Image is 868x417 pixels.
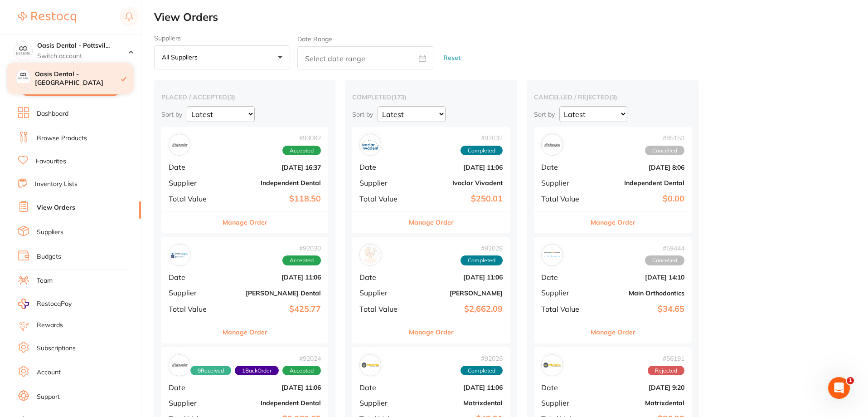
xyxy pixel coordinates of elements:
[412,164,503,171] b: [DATE] 11:06
[37,134,87,143] a: Browse Products
[352,110,373,118] p: Sort by
[223,321,267,343] button: Manage Order
[37,41,129,50] h4: Oasis Dental - Pottsville
[594,399,684,407] b: Matrixdental
[359,399,405,407] span: Supplier
[37,276,53,285] a: Team
[594,274,684,281] b: [DATE] 14:10
[224,274,321,281] b: [DATE] 11:06
[35,180,78,189] a: Inventory Lists
[37,321,63,330] a: Rewards
[18,12,76,23] img: Restocq Logo
[594,179,684,186] b: Independent Dental
[16,69,30,83] img: Oasis Dental - Pottsville
[412,194,503,204] b: $250.01
[409,321,454,343] button: Manage Order
[282,245,321,252] span: # 92030
[37,368,61,377] a: Account
[224,289,321,297] b: [PERSON_NAME] Dental
[534,93,692,101] h2: cancelled / rejected ( 3 )
[359,289,405,297] span: Supplier
[541,383,587,392] span: Date
[282,366,321,376] span: Accepted
[282,255,321,265] span: Accepted
[169,273,217,281] span: Date
[847,377,854,384] span: 1
[169,195,217,203] span: Total Value
[362,136,379,153] img: Ivoclar Vivadent
[37,392,60,402] a: Support
[461,255,503,265] span: Completed
[190,366,231,376] span: Received
[412,384,503,391] b: [DATE] 11:06
[161,110,182,118] p: Sort by
[359,383,405,392] span: Date
[541,399,587,407] span: Supplier
[37,344,76,353] a: Subscriptions
[412,289,503,297] b: [PERSON_NAME]
[223,211,267,233] button: Manage Order
[645,255,684,265] span: Cancelled
[37,252,61,261] a: Budgets
[154,34,290,42] label: Suppliers
[169,305,217,313] span: Total Value
[594,289,684,297] b: Main Orthodontics
[162,53,201,61] p: All suppliers
[541,195,587,203] span: Total Value
[171,246,188,264] img: Erskine Dental
[412,274,503,281] b: [DATE] 11:06
[37,52,129,61] p: Switch account
[297,35,332,43] label: Date Range
[37,109,68,118] a: Dashboard
[190,355,321,362] span: # 92024
[224,399,321,407] b: Independent Dental
[543,357,561,374] img: Matrixdental
[648,355,684,362] span: # 56191
[37,228,63,237] a: Suppliers
[461,366,503,376] span: Completed
[169,289,217,297] span: Supplier
[14,42,32,60] img: Oasis Dental - Pottsville
[591,211,635,233] button: Manage Order
[18,299,72,309] a: RestocqPay
[36,157,66,166] a: Favourites
[169,179,217,187] span: Supplier
[161,127,328,233] div: Independent Dental#93082AcceptedDate[DATE] 16:37SupplierIndependent DentalTotal Value$118.50Manag...
[362,246,379,264] img: Henry Schein Halas
[224,304,321,314] b: $425.77
[154,45,290,70] button: All suppliers
[359,163,405,171] span: Date
[282,146,321,156] span: Accepted
[171,136,188,153] img: Independent Dental
[461,245,503,252] span: # 92028
[461,355,503,362] span: # 92026
[18,299,29,309] img: RestocqPay
[541,305,587,313] span: Total Value
[541,179,587,187] span: Supplier
[35,70,121,88] h4: Oasis Dental - [GEOGRAPHIC_DATA]
[224,179,321,186] b: Independent Dental
[169,163,217,171] span: Date
[594,194,684,204] b: $0.00
[441,46,463,70] button: Reset
[828,377,850,399] iframe: Intercom live chat
[352,93,510,101] h2: completed ( 173 )
[409,211,454,233] button: Manage Order
[648,366,684,376] span: Rejected
[461,134,503,142] span: # 92032
[359,179,405,187] span: Supplier
[359,305,405,313] span: Total Value
[594,164,684,171] b: [DATE] 8:06
[645,146,684,156] span: Cancelled
[543,136,561,153] img: Independent Dental
[362,357,379,374] img: Matrixdental
[282,134,321,142] span: # 93082
[543,246,561,264] img: Main Orthodontics
[224,194,321,204] b: $118.50
[594,304,684,314] b: $34.65
[171,357,188,374] img: Independent Dental
[461,146,503,156] span: Completed
[37,299,72,309] span: RestocqPay
[541,289,587,297] span: Supplier
[161,237,328,343] div: Erskine Dental#92030AcceptedDate[DATE] 11:06Supplier[PERSON_NAME] DentalTotal Value$425.77Manage ...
